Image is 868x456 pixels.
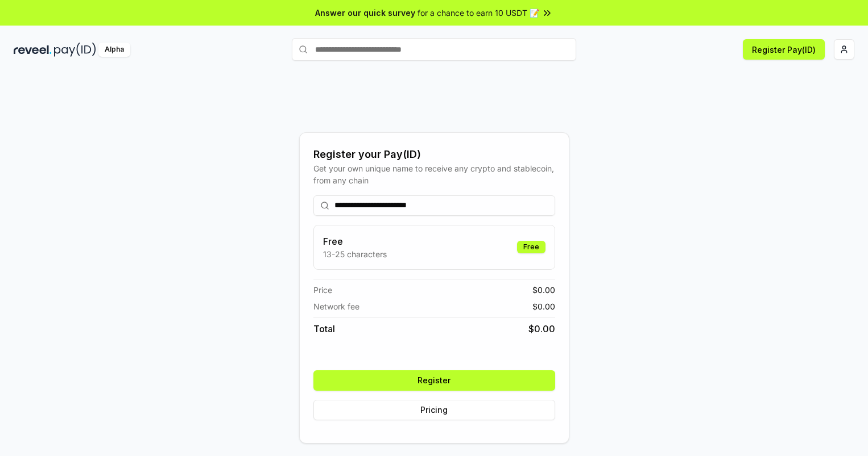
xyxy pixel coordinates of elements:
[313,147,555,162] div: Register your Pay(ID)
[323,235,387,248] h3: Free
[313,162,555,186] div: Get your own unique name to receive any crypto and stablecoin, from any chain
[98,43,130,57] div: Alpha
[418,7,539,19] span: for a chance to earn 10 USDT 📝
[313,300,359,312] span: Network fee
[54,43,96,57] img: pay_id
[517,241,545,253] div: Free
[532,300,555,312] span: $ 0.00
[14,43,52,57] img: reveel_dark
[313,322,335,336] span: Total
[528,322,555,336] span: $ 0.00
[315,7,415,19] span: Answer our quick survey
[313,400,555,420] button: Pricing
[323,248,387,260] p: 13-25 characters
[313,284,332,296] span: Price
[743,39,825,60] button: Register Pay(ID)
[313,370,555,391] button: Register
[532,284,555,296] span: $ 0.00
